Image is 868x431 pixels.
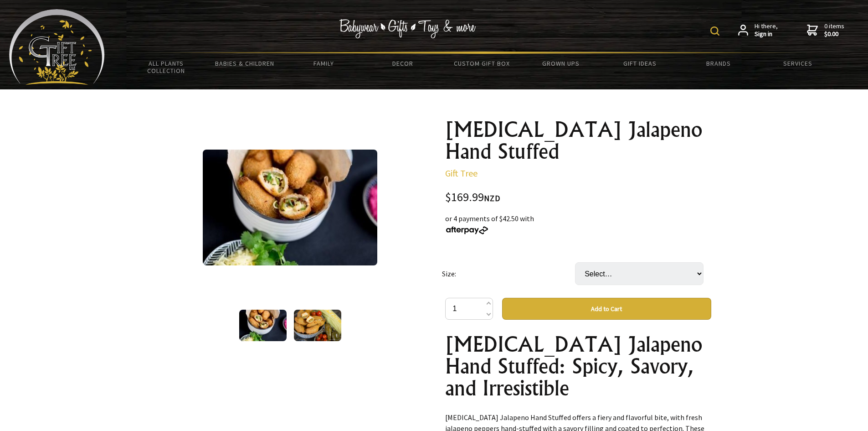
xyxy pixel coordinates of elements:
img: Poppers Jalapeno Hand Stuffed [294,310,341,341]
a: Services [758,54,837,73]
a: Babies & Children [205,54,284,73]
span: NZD [484,193,500,203]
h1: [MEDICAL_DATA] Jalapeno Hand Stuffed: Spicy, Savory, and Irresistible [445,333,711,399]
img: Babywear - Gifts - Toys & more [339,19,476,38]
img: Babyware - Gifts - Toys and more... [9,9,105,85]
img: Afterpay [445,226,489,234]
a: Gift Ideas [600,54,679,73]
a: Gift Tree [445,167,478,179]
img: product search [710,26,719,36]
h1: [MEDICAL_DATA] Jalapeno Hand Stuffed [445,119,711,162]
strong: Sign in [755,30,778,38]
a: 0 items$0.00 [807,22,844,38]
img: Poppers Jalapeno Hand Stuffed [203,150,377,265]
td: Size: [442,249,575,298]
a: Family [284,54,363,73]
img: Poppers Jalapeno Hand Stuffed [239,310,287,341]
a: Decor [363,54,442,73]
a: Custom Gift Box [442,54,521,73]
div: or 4 payments of $42.50 with [445,213,711,235]
a: Brands [679,54,758,73]
span: Hi there, [755,22,778,38]
button: Add to Cart [502,298,711,320]
a: All Plants Collection [127,54,205,80]
strong: $0.00 [824,30,844,38]
div: $169.99 [445,192,711,204]
a: Hi there,Sign in [738,22,778,38]
span: 0 items [824,22,844,38]
a: Grown Ups [521,54,600,73]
